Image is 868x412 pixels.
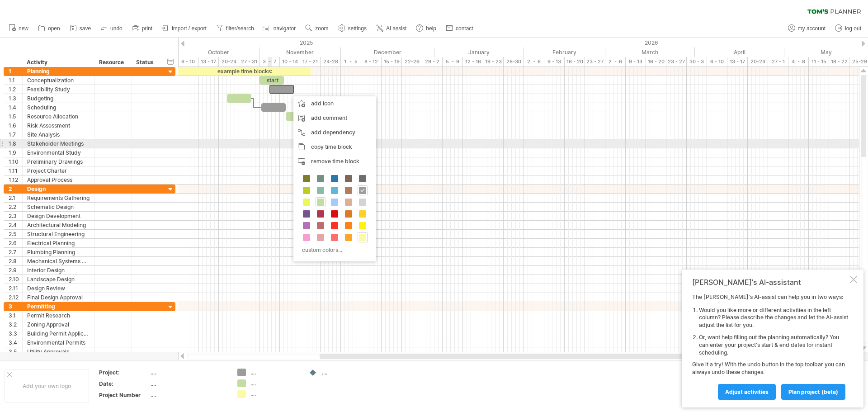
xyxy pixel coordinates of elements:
[250,379,300,387] div: ....
[19,25,28,32] span: new
[219,57,239,66] div: 20-24
[456,25,473,32] span: contact
[9,212,22,220] div: 2.3
[9,157,22,166] div: 1.10
[80,25,91,32] span: save
[27,121,90,130] div: Risk Assessment
[27,103,90,112] div: Scheduling
[27,67,90,76] div: Planning
[27,76,90,85] div: Conceptualization
[788,388,838,395] span: plan project (beta)
[151,380,226,388] div: ....
[9,139,22,148] div: 1.8
[160,23,209,34] a: import / export
[336,23,369,34] a: settings
[27,257,90,265] div: Mechanical Systems Design
[748,57,768,66] div: 20-24
[27,221,90,229] div: Architectural Modeling
[315,25,328,32] span: zoom
[151,369,226,376] div: ....
[27,166,90,175] div: Project Charter
[9,257,22,265] div: 2.8
[699,307,848,329] li: Would you like more or different activities in the left column? Please describe the changes and l...
[341,47,434,57] div: December 2025
[27,248,90,256] div: Plumbing Planning
[27,175,90,184] div: Approval Process
[483,57,504,66] div: 19 - 23
[151,391,226,399] div: ....
[426,25,436,32] span: help
[9,203,22,211] div: 2.2
[605,57,626,66] div: 2 - 6
[348,25,367,32] span: settings
[725,388,769,395] span: Adjust activities
[178,57,198,66] div: 6 - 10
[374,23,409,34] a: AI assist
[798,25,826,32] span: my account
[5,369,89,403] div: Add your own logo
[9,284,22,293] div: 2.11
[687,57,707,66] div: 30 - 3
[9,148,22,157] div: 1.9
[226,25,254,32] span: filter/search
[311,143,352,150] span: copy time block
[9,67,22,76] div: 1
[9,166,22,175] div: 1.11
[36,23,63,34] a: open
[136,58,156,67] div: Status
[845,25,861,32] span: log out
[6,23,31,34] a: new
[293,111,376,125] div: add comment
[27,94,90,103] div: Budgeting
[27,302,90,311] div: Permitting
[9,266,22,275] div: 2.9
[27,338,90,347] div: Environmental Permits
[27,185,90,193] div: Design
[9,175,22,184] div: 1.12
[9,94,22,103] div: 1.3
[544,57,565,66] div: 9 - 13
[9,302,22,311] div: 3
[9,311,22,320] div: 3.1
[99,391,149,399] div: Project Number
[172,25,207,32] span: import / export
[9,103,22,112] div: 1.4
[250,390,300,398] div: ....
[166,47,259,57] div: October 2025
[27,130,90,139] div: Site Analysis
[786,23,828,34] a: my account
[27,329,90,338] div: Building Permit Application
[280,57,300,66] div: 10 - 14
[9,76,22,85] div: 1.1
[9,112,22,121] div: 1.5
[422,57,443,66] div: 29 - 2
[434,47,524,57] div: January 2026
[626,57,646,66] div: 9 - 13
[9,239,22,247] div: 2.6
[9,347,22,356] div: 3.5
[524,47,605,57] div: February 2026
[27,203,90,211] div: Schematic Design
[443,57,463,66] div: 5 - 9
[293,125,376,140] div: add dependency
[402,57,422,66] div: 22-26
[27,347,90,356] div: Utility Approvals
[99,369,149,376] div: Project:
[829,57,849,66] div: 18 - 22
[443,23,476,34] a: contact
[322,369,371,376] div: ....
[699,334,848,356] li: Or, want help filling out the planning automatically? You can enter your project's start & end da...
[9,230,22,238] div: 2.5
[9,320,22,329] div: 3.2
[259,47,341,57] div: November 2025
[27,212,90,220] div: Design Development
[386,25,406,32] span: AI assist
[259,57,280,66] div: 3 - 7
[178,67,311,76] div: example time blocks:
[250,369,300,376] div: ....
[27,157,90,166] div: Preliminary Drawings
[27,293,90,302] div: Final Design Approval
[463,57,483,66] div: 12 - 16
[261,23,298,34] a: navigator
[298,244,369,256] div: custom colors...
